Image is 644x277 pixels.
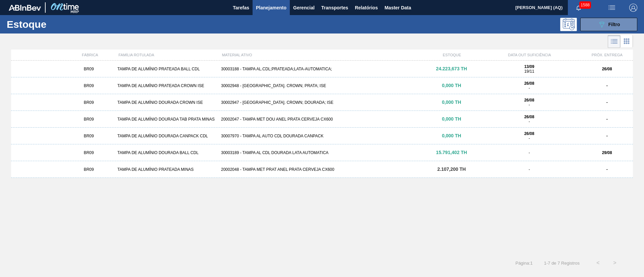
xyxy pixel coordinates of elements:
[524,98,534,102] strong: 26/08
[602,67,612,71] strong: 26/08
[579,1,591,9] span: 1588
[529,167,530,172] span: -
[524,69,534,74] span: 19/11
[580,18,637,31] button: Filtro
[218,134,426,138] div: 30007970 - TAMPA AL AUTO CDL DOURADA CANPACK
[116,53,219,57] div: FAMÍLIA ROTULADA
[115,167,218,172] div: TAMPA DE ALUMÍNIO PRATEADA MINAS
[84,150,94,155] span: BR09
[218,150,426,155] div: 30003189 - TAMPA AL CDL DOURADA LATA AUTOMATICA
[84,100,94,105] span: BR09
[84,117,94,122] span: BR09
[629,4,637,12] img: Logout
[321,4,348,12] span: Transportes
[529,119,530,124] span: -
[529,86,530,90] span: -
[437,166,466,172] span: 2.107,200 TH
[478,53,581,57] div: DATA OUT SUFICIÊNCIA
[84,67,94,71] span: BR09
[524,81,534,86] strong: 26/08
[355,4,378,12] span: Relatórios
[606,117,608,122] strong: -
[218,117,426,122] div: 20002047 - TAMPA MET DOU ANEL PRATA CERVEJA CX600
[84,167,94,172] span: BR09
[568,3,589,12] button: Notificações
[115,67,218,71] div: TAMPA DE ALUMÍNIO PRATEADA BALL CDL
[606,167,608,172] strong: -
[590,255,606,271] button: <
[442,116,461,122] span: 0,000 TH
[218,83,426,88] div: 30002948 - [GEOGRAPHIC_DATA]. CROWN; PRATA; ISE
[436,150,467,155] span: 15.791,402 TH
[9,5,41,11] img: TNhmsLtSVTkK8tSr43FrP2fwEKptu5GPRR3wAAAABJRU5ErkJggg==
[218,67,426,71] div: 30003188 - TAMPA AL.CDL;PRATEADA;LATA-AUTOMATICA;
[7,20,107,28] h1: Estoque
[442,133,461,138] span: 0,000 TH
[621,35,633,48] div: Visão em Cards
[256,4,286,12] span: Planejamento
[606,100,608,105] strong: -
[218,167,426,172] div: 20002048 - TAMPA MET PRAT ANEL PRATA CERVEJA CX600
[115,100,218,105] div: TAMPA DE ALUMÍNIO DOURADA CROWN ISE
[608,35,621,48] div: Visão em Lista
[581,53,633,57] div: PRÓX. ENTREGA
[602,150,612,155] strong: 29/08
[384,4,411,12] span: Master Data
[608,4,616,12] img: userActions
[516,261,533,266] span: Página : 1
[606,255,623,271] button: >
[442,83,461,88] span: 0,000 TH
[115,83,218,88] div: TAMPA DE ALUMÍNIO PRATEADA CROWN ISE
[115,117,218,122] div: TAMPA DE ALUMÍNIO DOURADA TAB PRATA MINAS
[84,134,94,138] span: BR09
[606,134,608,138] strong: -
[84,83,94,88] span: BR09
[529,136,530,141] span: -
[64,53,116,57] div: FÁBRICA
[436,66,467,71] span: 24.223,673 TH
[293,4,315,12] span: Gerencial
[219,53,426,57] div: MATERIAL ATIVO
[529,102,530,107] span: -
[218,100,426,105] div: 30002947 - [GEOGRAPHIC_DATA]. CROWN; DOURADA; ISE
[560,18,577,31] div: Pogramando: nenhum usuário selecionado
[115,150,218,155] div: TAMPA DE ALUMÍNIO DOURADA BALL CDL
[608,22,620,27] span: Filtro
[543,261,580,266] span: 1 - 7 de 7 Registros
[524,64,534,69] strong: 13/09
[426,53,478,57] div: ESTOQUE
[442,99,461,105] span: 0,000 TH
[233,4,249,12] span: Tarefas
[524,115,534,119] strong: 26/08
[524,131,534,136] strong: 26/08
[529,150,530,155] span: -
[115,134,218,138] div: TAMPA DE ALUMÍNIO DOURADA CANPACK CDL
[606,83,608,88] strong: -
